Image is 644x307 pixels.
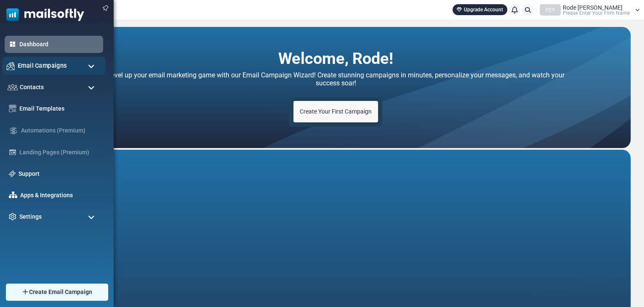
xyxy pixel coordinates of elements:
[540,4,561,16] div: PEY
[452,4,507,15] a: Upgrade Account
[9,148,16,156] img: landing_pages.svg
[563,5,623,11] span: Rode [PERSON_NAME]
[9,170,16,177] img: support-icon.svg
[9,213,16,220] img: settings-icon.svg
[20,191,99,200] a: Apps & Integrations
[19,169,99,178] a: Support
[19,104,99,113] a: Email Templates
[278,48,393,63] h2: Welcome, Rode!
[19,212,42,221] span: Settings
[19,40,99,49] a: Dashboard
[29,288,92,296] span: Create Email Campaign
[9,105,16,112] img: email-templates-icon.svg
[7,62,15,70] img: campaigns-icon.png
[9,126,18,135] img: workflow.svg
[18,61,67,70] span: Email Campaigns
[563,11,630,16] span: Please Enter Your Firm Name
[8,84,18,90] img: contacts-icon.svg
[9,40,16,48] img: dashboard-icon-active.svg
[20,83,44,92] span: Contacts
[540,4,640,16] a: PEY Rode [PERSON_NAME] Please Enter Your Firm Name
[41,69,631,89] h4: Level up your email marketing game with our Email Campaign Wizard! Create stunning campaigns in m...
[300,108,372,115] span: Create Your First Campaign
